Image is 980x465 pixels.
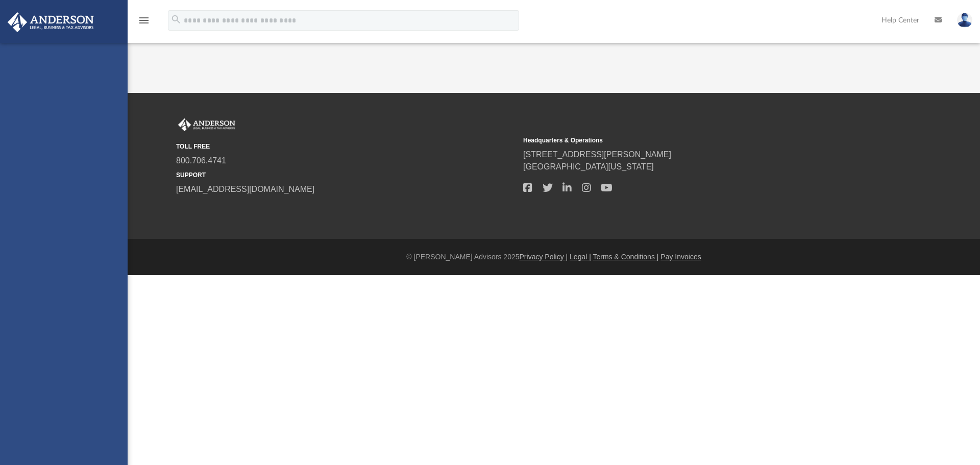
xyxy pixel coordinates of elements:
a: [EMAIL_ADDRESS][DOMAIN_NAME] [176,185,314,193]
a: menu [138,19,150,27]
i: menu [138,14,150,27]
a: [GEOGRAPHIC_DATA][US_STATE] [523,162,654,171]
i: search [170,14,182,25]
a: Pay Invoices [660,253,701,261]
a: [STREET_ADDRESS][PERSON_NAME] [523,150,671,159]
img: Anderson Advisors Platinum Portal [5,12,97,32]
a: Privacy Policy | [520,253,568,261]
small: Headquarters & Operations [523,136,863,145]
small: SUPPORT [176,170,516,180]
div: © [PERSON_NAME] Advisors 2025 [128,252,980,262]
a: Terms & Conditions | [593,253,659,261]
a: 800.706.4741 [176,156,226,165]
small: TOLL FREE [176,142,516,151]
img: User Pic [957,13,972,28]
img: Anderson Advisors Platinum Portal [176,118,237,132]
a: Legal | [570,253,591,261]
